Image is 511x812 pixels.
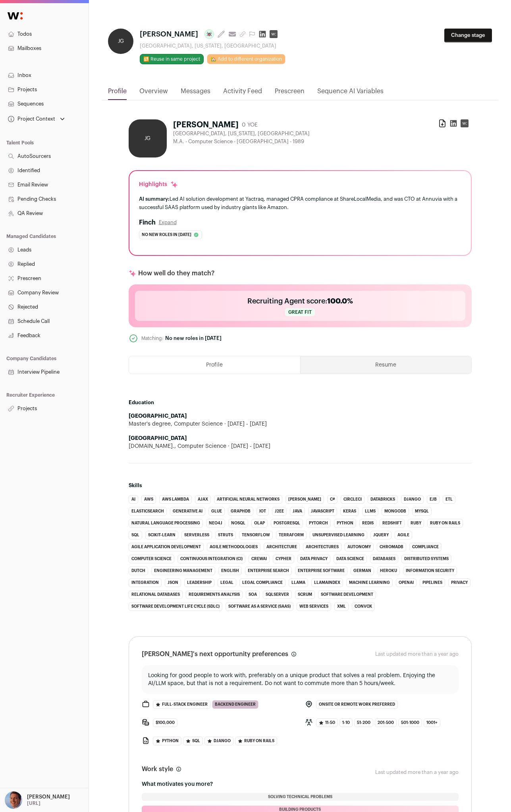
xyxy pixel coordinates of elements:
li: English [218,566,242,575]
span: 100.0% [327,298,353,305]
span: 1001+ [424,718,440,727]
div: Project Context [6,116,55,122]
li: Agile Methodologies [207,543,260,551]
button: Expand [159,219,177,226]
li: Software Development [318,590,376,599]
li: Software Development Life Cycle (SDLC) [129,602,222,611]
li: Legal [218,578,236,587]
li: Requirements Analysis [186,590,243,599]
button: Profile [129,356,300,374]
li: Llama [289,578,308,587]
a: Sequence AI Variables [317,86,384,100]
strong: [GEOGRAPHIC_DATA] [129,413,187,419]
a: Profile [108,86,127,100]
li: Ruby [408,519,424,528]
span: 1-10 [339,718,353,727]
span: Backend Engineer [212,700,258,709]
li: Web Services [297,602,331,611]
li: Continuous Integration (CI) [177,555,245,563]
span: 501-1000 [398,718,422,727]
li: AWS Lambda [159,495,192,504]
li: PyTorch [306,519,331,528]
li: Leadership [184,578,214,587]
span: No new roles in [DATE] [142,231,191,239]
img: Wellfound [3,8,27,24]
li: Legal Compliance [239,578,285,587]
span: Great fit [285,308,315,316]
p: [URL] [27,800,40,806]
div: JG [129,119,167,157]
li: Cypher [273,555,294,563]
h2: [PERSON_NAME]'s next opportunity preferences [142,649,288,659]
li: Scrum [295,590,315,599]
a: Activity Feed [223,86,262,100]
li: Artificial Neural Networks [214,495,282,504]
button: Open dropdown [3,791,71,809]
li: Machine Learning [346,578,393,587]
li: Data Privacy [297,555,330,563]
li: Ajax [195,495,211,504]
span: 201-500 [375,718,397,727]
li: GraphDB [228,507,253,516]
span: 51-200 [354,718,373,727]
p: Last updated more than a year ago [375,769,459,776]
a: Prescreen [275,86,305,100]
img: 19266-medium_jpg [5,791,22,809]
li: Struts [215,531,236,539]
div: [GEOGRAPHIC_DATA], [US_STATE], [GEOGRAPHIC_DATA] [140,43,285,49]
li: MongoDB [382,507,409,516]
li: CrewAI [249,555,270,563]
div: [DOMAIN_NAME]., Computer Science [129,442,472,450]
h2: Recruiting Agent score: [247,296,353,307]
li: Glue [208,507,225,516]
li: OLAP [251,519,268,528]
a: Overview [139,86,168,100]
strong: [GEOGRAPHIC_DATA] [129,436,187,441]
li: Software as a Service (SaaS) [226,602,293,611]
li: JSON [165,578,181,587]
button: Resume [301,356,471,374]
li: Data Science [334,555,367,563]
li: Computer Science [129,555,174,563]
li: [PERSON_NAME] [285,495,324,504]
li: Engineering Management [151,566,215,575]
div: Highlights [139,180,178,188]
li: Elasticsearch [129,507,167,516]
li: ChromaDB [377,543,406,551]
span: Onsite or remote work preferred [316,700,398,709]
li: Natural Language Processing [129,519,203,528]
li: Compliance [409,543,442,551]
div: M.A. - Computer Science - [GEOGRAPHIC_DATA] - 1989 [173,138,472,145]
li: SQL [129,531,142,539]
a: Messages [181,86,210,100]
li: Agile [395,531,412,539]
div: Master's degree, Computer Science [129,420,472,428]
li: Enterprise Search [245,566,292,575]
li: Scikit-Learn [145,531,178,539]
li: jQuery [370,531,391,539]
span: 11-50 [316,718,338,727]
li: Ruby on Rails [427,519,463,528]
li: Java [290,507,305,516]
span: SQL [183,737,203,745]
li: Information Security [403,566,457,575]
span: $100,000 [153,718,177,727]
h2: Education [129,399,472,406]
h1: [PERSON_NAME] [173,119,239,131]
div: Led AI solution development at Yactraq, managed CPRA compliance at ShareLocalMedia, and was CTO a... [139,195,461,211]
li: XML [334,602,349,611]
li: Databases [370,555,398,563]
li: C# [327,495,337,504]
li: convox [352,602,375,611]
span: Ruby on Rails [235,737,277,745]
p: [PERSON_NAME] [27,794,70,800]
span: Full-Stack Engineer [153,700,210,709]
li: J2EE [272,507,287,516]
li: German [351,566,374,575]
li: SOA [246,590,260,599]
div: No new roles in [DATE] [165,335,222,342]
span: AI summary: [139,196,170,202]
li: Dutch [129,566,148,575]
li: Pipelines [420,578,445,587]
span: Python [153,737,181,745]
